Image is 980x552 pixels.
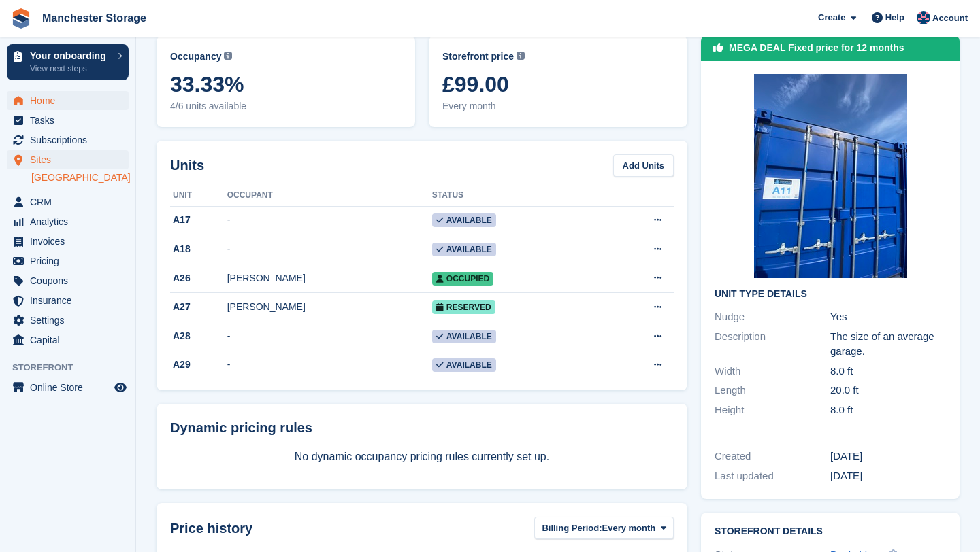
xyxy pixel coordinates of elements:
div: Description [715,329,830,360]
h2: Units [170,155,204,175]
span: Settings [30,311,112,330]
span: Capital [30,330,112,349]
span: Every month [442,99,674,114]
div: A26 [170,271,227,286]
td: - [227,322,432,351]
td: - [227,206,432,235]
div: 8.0 ft [830,364,946,379]
th: Occupant [227,185,432,207]
a: menu [7,91,129,110]
a: [GEOGRAPHIC_DATA] [31,171,129,184]
div: MEGA DEAL Fixed price for 12 months [729,41,904,55]
div: A29 [170,358,227,372]
a: menu [7,192,129,211]
a: menu [7,378,129,397]
div: A18 [170,242,227,256]
a: menu [7,311,129,330]
p: View next steps [30,63,111,75]
div: Created [715,449,830,464]
span: Every month [602,521,656,535]
span: Analytics [30,212,112,231]
img: IMG_1129.jpeg [754,74,907,278]
div: Yes [830,309,946,325]
span: Available [432,213,496,227]
th: Status [432,185,600,207]
div: Dynamic pricing rules [170,417,674,438]
span: Price history [170,518,252,538]
span: Reserved [432,300,495,314]
div: 8.0 ft [830,402,946,418]
a: menu [7,330,129,349]
span: Subscriptions [30,131,112,150]
a: Preview store [112,379,129,396]
a: menu [7,212,129,231]
span: Available [432,243,496,256]
span: Tasks [30,111,112,130]
div: Height [715,402,830,418]
div: [PERSON_NAME] [227,271,432,286]
p: Your onboarding [30,51,111,61]
td: - [227,351,432,379]
a: menu [7,291,129,310]
div: [DATE] [830,468,946,484]
a: menu [7,232,129,251]
span: Help [885,11,904,24]
p: No dynamic occupancy pricing rules currently set up. [170,449,674,465]
div: [PERSON_NAME] [227,300,432,314]
div: [DATE] [830,449,946,464]
span: 4/6 units available [170,99,402,114]
div: A28 [170,329,227,343]
th: Unit [170,185,227,207]
a: menu [7,131,129,150]
div: A17 [170,213,227,227]
a: menu [7,111,129,130]
a: Manchester Storage [37,7,152,29]
span: Available [432,330,496,343]
span: £99.00 [442,72,674,97]
img: icon-info-grey-7440780725fd019a000dd9b08b2336e03edf1995a4989e88bcd33f0948082b44.svg [224,52,232,60]
img: stora-icon-8386f47178a22dfd0bd8f6a31ec36ba5ce8667c1dd55bd0f319d3a0aa187defe.svg [11,8,31,29]
div: Width [715,364,830,379]
span: Available [432,358,496,372]
span: Account [932,12,968,25]
span: Home [30,91,112,110]
span: Occupied [432,272,493,286]
span: Coupons [30,271,112,290]
td: - [227,235,432,264]
div: Nudge [715,309,830,325]
div: A27 [170,300,227,314]
div: The size of an average garage. [830,329,946,360]
a: menu [7,252,129,271]
span: Insurance [30,291,112,310]
a: menu [7,150,129,169]
span: Storefront [12,361,135,375]
span: Create [818,11,845,24]
img: icon-info-grey-7440780725fd019a000dd9b08b2336e03edf1995a4989e88bcd33f0948082b44.svg [517,52,525,60]
a: Your onboarding View next steps [7,44,129,80]
span: Storefront price [442,50,514,64]
div: 20.0 ft [830,383,946,398]
div: Last updated [715,468,830,484]
button: Billing Period: Every month [534,517,674,539]
h2: Storefront Details [715,526,946,537]
span: Invoices [30,232,112,251]
span: Occupancy [170,50,221,64]
a: Add Units [613,154,674,177]
span: CRM [30,192,112,211]
span: Pricing [30,252,112,271]
span: Billing Period: [542,521,602,535]
h2: Unit Type details [715,289,946,300]
div: Length [715,383,830,398]
span: Sites [30,150,112,169]
span: 33.33% [170,72,402,97]
a: menu [7,271,129,290]
span: Online Store [30,378,112,397]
